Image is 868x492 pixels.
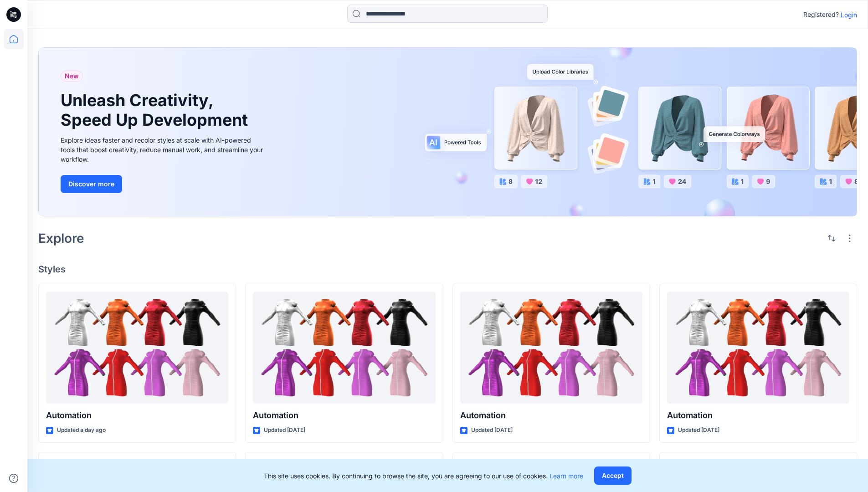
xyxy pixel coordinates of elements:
[61,175,122,193] button: Discover more
[253,292,435,404] a: Automation
[264,425,305,435] p: Updated [DATE]
[46,409,228,422] p: Automation
[61,135,266,164] div: Explore ideas faster and recolor styles at scale with AI-powered tools that boost creativity, red...
[460,292,642,404] a: Automation
[264,471,583,481] p: This site uses cookies. By continuing to browse the site, you are agreeing to our use of cookies.
[65,71,79,82] span: New
[253,409,435,422] p: Automation
[57,425,106,435] p: Updated a day ago
[38,231,84,246] h2: Explore
[594,466,632,485] button: Accept
[61,175,266,193] a: Discover more
[803,9,839,20] p: Registered?
[667,409,849,422] p: Automation
[678,425,719,435] p: Updated [DATE]
[550,472,583,480] a: Learn more
[667,292,849,404] a: Automation
[46,292,228,404] a: Automation
[460,409,642,422] p: Automation
[38,264,857,275] h4: Styles
[471,425,513,435] p: Updated [DATE]
[61,91,252,130] h1: Unleash Creativity, Speed Up Development
[841,10,857,20] p: Login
